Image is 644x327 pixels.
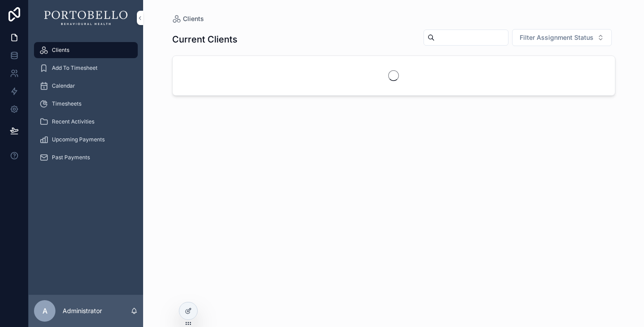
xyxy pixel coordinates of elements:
[34,78,138,94] a: Calendar
[63,306,102,315] p: Administrator
[29,36,143,177] div: scrollable content
[52,100,81,107] span: Timesheets
[34,132,138,148] a: Upcoming Payments
[172,14,204,23] a: Clients
[34,149,138,166] a: Past Payments
[34,114,138,130] a: Recent Activities
[42,306,47,316] span: A
[183,14,204,23] span: Clients
[52,154,90,161] span: Past Payments
[52,136,105,143] span: Upcoming Payments
[52,64,97,72] span: Add To Timesheet
[52,82,75,89] span: Calendar
[172,33,237,46] h1: Current Clients
[34,60,138,76] a: Add To Timesheet
[52,47,69,54] span: Clients
[44,11,127,25] img: App logo
[34,42,138,58] a: Clients
[34,96,138,112] a: Timesheets
[52,118,94,125] span: Recent Activities
[520,33,593,42] span: Filter Assignment Status
[512,29,612,46] button: Select Button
